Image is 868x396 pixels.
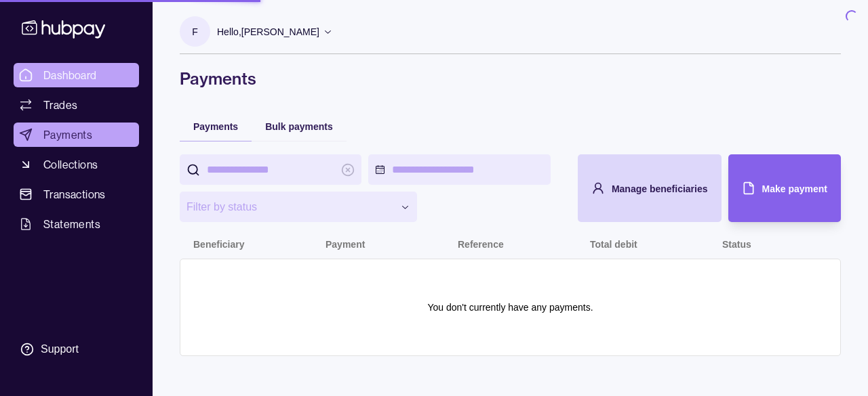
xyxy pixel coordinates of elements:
[612,183,708,194] span: Manage beneficiaries
[43,216,100,232] span: Statements
[207,154,334,185] input: search
[14,182,139,206] a: Transactions
[193,121,238,132] span: Payments
[728,154,841,222] button: Make payment
[14,63,139,87] a: Dashboard
[722,239,751,250] p: Status
[192,24,198,39] p: F
[458,239,504,250] p: Reference
[43,97,77,113] span: Trades
[14,93,139,117] a: Trades
[41,342,79,357] div: Support
[325,239,365,250] p: Payment
[43,186,106,202] span: Transactions
[265,121,333,132] span: Bulk payments
[217,24,319,39] p: Hello, [PERSON_NAME]
[193,239,244,250] p: Beneficiary
[43,156,98,173] span: Collections
[14,123,139,147] a: Payments
[427,300,593,315] p: You don't currently have any payments.
[14,335,139,364] a: Support
[14,152,139,177] a: Collections
[762,183,827,194] span: Make payment
[14,212,139,236] a: Statements
[578,154,722,222] button: Manage beneficiaries
[43,127,92,143] span: Payments
[180,68,841,89] h1: Payments
[43,67,97,83] span: Dashboard
[590,239,637,250] p: Total debit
